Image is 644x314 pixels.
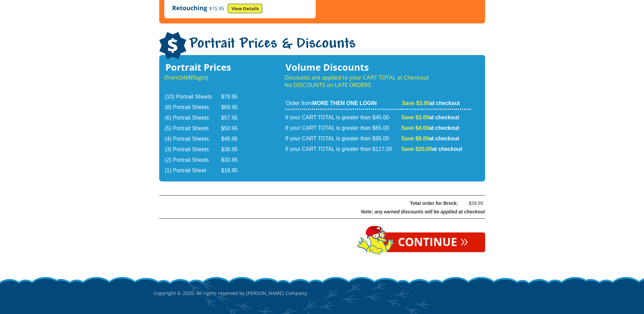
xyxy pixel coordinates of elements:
td: $46.95 [221,134,246,144]
span: any earned discounts will be applied at checkout [374,209,485,214]
p: Discounts are applied to your CART TOTAL at Checkout No DISCOUNTS on LATE ORDERS [284,74,471,89]
strong: at checkout [401,115,459,120]
p: Copyright © 2025. All rights reserved by [PERSON_NAME] Company. [154,276,491,311]
td: If your CART TOTAL is greater than $45.00 [285,110,401,123]
td: (1) Portrait Sheet [165,166,221,176]
td: (2) Portrait Sheets [165,155,221,165]
strong: at checkout [402,100,460,106]
td: $79.95 [221,92,246,102]
td: Order from [285,100,401,110]
td: $18.95 [221,166,246,176]
td: (10) Portrait Sheets [165,92,221,102]
span: Note: [361,209,373,214]
td: If your CART TOTAL is greater than $95.00 [285,134,401,144]
strong: at checkout [401,146,462,152]
td: (8) Portrait Sheets [165,103,221,112]
td: (3) Portrait Sheets [165,145,221,155]
span: Save $8.00 [401,136,429,141]
td: $38.95 [221,145,246,155]
h1: Portrait Prices & Discounts [159,32,485,60]
p: Retouching [172,4,308,13]
a: Continue» [381,232,485,252]
h3: Portrait Prices [164,64,247,71]
span: Save $2.00 [401,115,429,120]
em: SAME [179,73,194,81]
td: $69.95 [221,103,246,112]
td: If your CART TOTAL is greater than $117.00 [285,144,401,154]
td: (4) Portrait Sheets [165,134,221,144]
span: » [460,237,468,244]
span: Save $3.00 [402,100,430,106]
strong: at checkout [401,125,459,131]
strong: at checkout [401,136,459,141]
span: Save $4.00 [401,125,429,131]
td: (6) Portrait Sheets [165,113,221,123]
div: Total order for Breck: [177,199,458,208]
td: $30.95 [221,155,246,165]
td: $57.95 [221,113,246,123]
div: $39.95 [463,199,483,208]
span: $15.95 [207,5,226,12]
td: $50.95 [221,124,246,134]
p: (from login) [164,74,247,81]
strong: MORE THEN ONE LOGIN [312,100,377,106]
a: View Details [228,4,262,13]
span: Save $20.00 [401,146,432,152]
h3: Volume Discounts [284,64,471,71]
td: (5) Portrait Sheets [165,124,221,134]
td: If your CART TOTAL is greater than $65.00 [285,123,401,133]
